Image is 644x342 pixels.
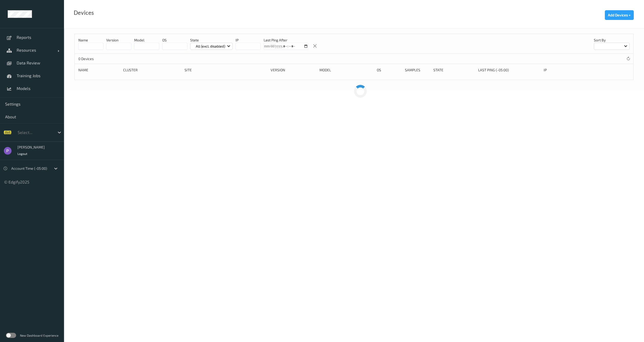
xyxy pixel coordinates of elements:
p: Sort by [594,38,630,43]
button: Add Devices + [605,10,634,20]
p: version [106,38,131,43]
div: Devices [74,10,94,15]
div: OS [377,67,402,73]
p: IP [235,38,261,43]
div: State [433,67,475,73]
p: model [134,38,159,43]
div: Cluster [123,67,181,73]
div: Last Ping (-05:00) [478,67,540,73]
div: version [271,67,316,73]
div: Site [185,67,267,73]
p: Last Ping After [264,38,308,43]
p: Name [78,38,103,43]
p: OS [162,38,187,43]
div: Model [319,67,373,73]
p: All (excl. disabled) [194,44,227,49]
p: 0 Devices [78,56,117,61]
div: ip [544,67,593,73]
div: Samples [405,67,430,73]
div: Name [78,67,120,73]
p: State [190,38,233,43]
